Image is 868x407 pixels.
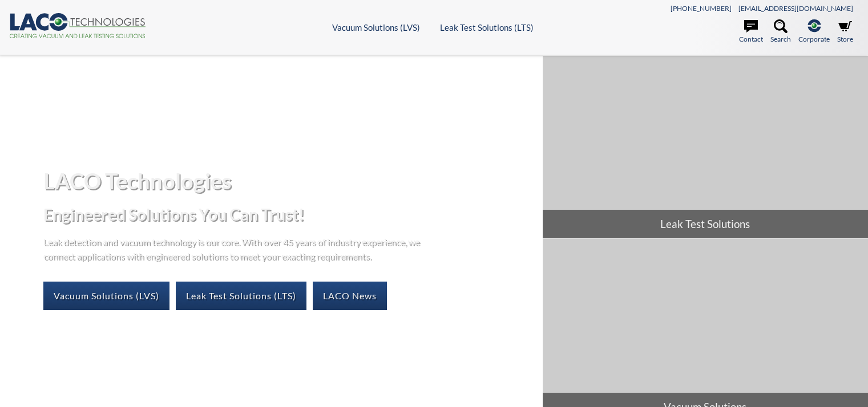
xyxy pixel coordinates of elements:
a: Leak Test Solutions [543,56,868,238]
a: LACO News [313,282,387,310]
a: Store [837,19,853,44]
a: [EMAIL_ADDRESS][DOMAIN_NAME] [738,4,853,13]
span: Leak Test Solutions [543,210,868,238]
p: Leak detection and vacuum technology is our core. With over 45 years of industry experience, we c... [43,234,426,263]
a: Vacuum Solutions (LVS) [332,22,420,32]
a: Leak Test Solutions (LTS) [440,22,534,32]
a: Contact [739,19,763,44]
h1: LACO Technologies [43,167,534,195]
a: [PHONE_NUMBER] [671,4,732,13]
a: Search [770,19,791,44]
span: Corporate [798,34,830,44]
h2: Engineered Solutions You Can Trust! [43,204,534,225]
a: Leak Test Solutions (LTS) [176,282,306,310]
a: Vacuum Solutions (LVS) [43,282,169,310]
